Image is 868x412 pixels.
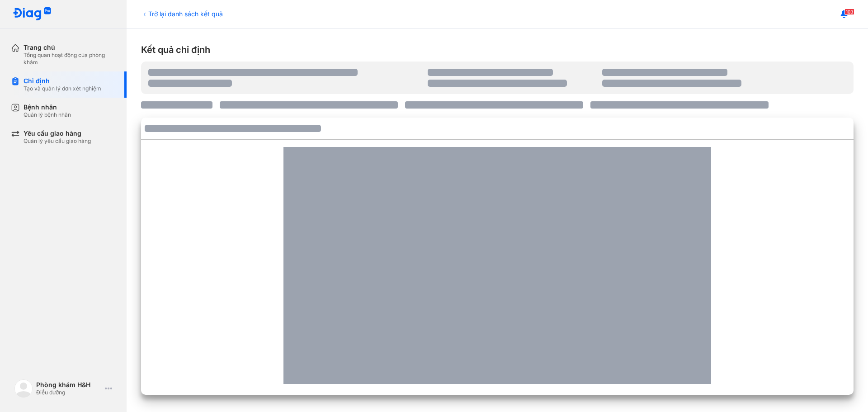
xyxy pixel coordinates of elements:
[24,77,101,85] div: Chỉ định
[14,379,33,398] img: logo
[24,137,91,145] div: Quản lý yêu cầu giao hàng
[36,389,101,396] div: Điều dưỡng
[24,111,71,118] div: Quản lý bệnh nhân
[36,381,101,389] div: Phòng khám H&H
[844,9,854,15] span: 103
[24,85,101,92] div: Tạo và quản lý đơn xét nghiệm
[24,103,71,111] div: Bệnh nhân
[24,52,116,66] div: Tổng quan hoạt động của phòng khám
[24,43,116,52] div: Trang chủ
[13,7,52,21] img: logo
[141,43,854,56] div: Kết quả chỉ định
[141,9,223,19] div: Trở lại danh sách kết quả
[24,129,91,137] div: Yêu cầu giao hàng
